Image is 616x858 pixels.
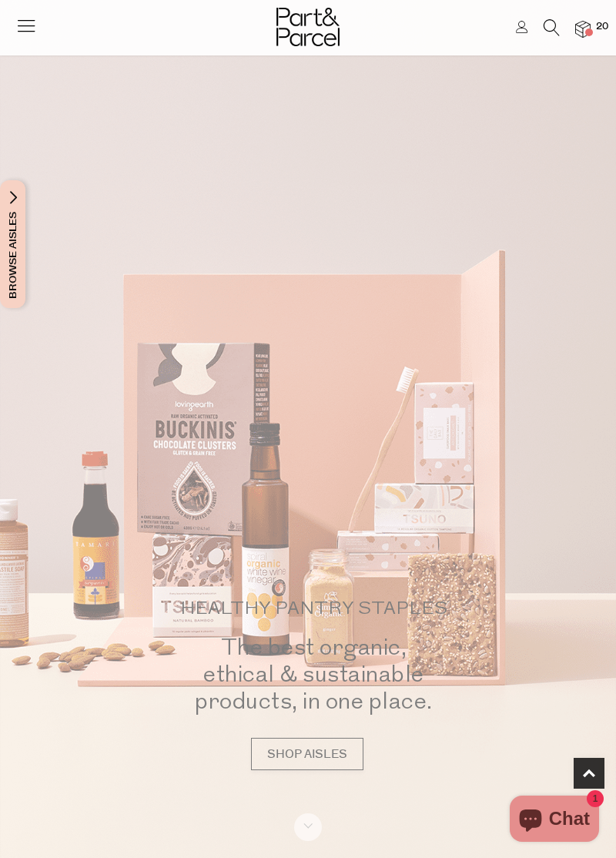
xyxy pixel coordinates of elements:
p: HEALTHY PANTRY STAPLES [46,600,581,618]
span: Browse Aisles [5,180,22,308]
h2: The best organic, ethical & sustainable products, in one place. [46,634,581,715]
a: SHOP AISLES [251,738,363,770]
span: 20 [592,20,612,34]
a: 20 [575,21,591,37]
img: Part&Parcel [276,8,340,46]
inbox-online-store-chat: Shopify online store chat [505,796,604,846]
